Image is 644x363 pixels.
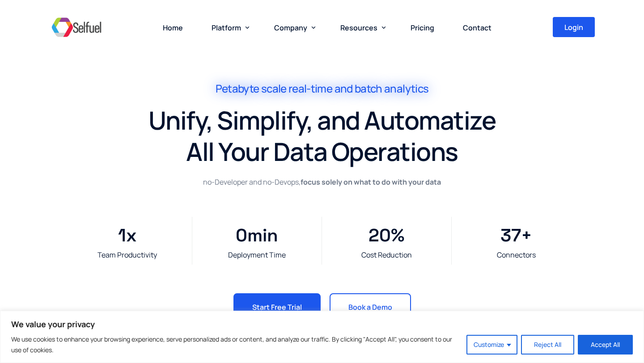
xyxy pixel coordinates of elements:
a: Login [553,17,595,37]
span: 0 [236,221,247,250]
span: Home [163,23,183,33]
div: Cost Reduction [326,250,447,260]
h1: Unify, Simplify, and Automatize [45,105,599,136]
span: Petabyte [216,82,259,95]
span: Pricing [411,23,434,33]
span: and [335,82,353,95]
span: real-time [288,82,332,95]
span: Book a Demo [348,304,392,311]
button: Reject All [521,335,574,355]
span: Start Free Trial [252,304,302,311]
span: Platform [212,23,241,33]
a: Start Free Trial [233,293,321,321]
span: Company [274,23,307,33]
div: Deployment Time [197,250,317,260]
span: batch [355,82,382,95]
p: no-Developer and no-Devops, [199,176,445,188]
span: + [521,221,576,250]
img: Selfuel - Democratizing Innovation [49,14,104,41]
button: Accept All [578,335,633,355]
span: min [247,221,317,250]
button: Customize [466,335,517,355]
span: Resources [340,23,377,33]
span: scale [261,82,287,95]
div: Team Productivity [68,250,188,260]
span: % [391,221,446,250]
span: 20 [369,221,391,250]
span: analytics [384,82,428,95]
a: Book a Demo [330,293,411,321]
span: 37 [500,221,521,250]
strong: focus solely on what to do with your data [301,177,441,187]
div: Connectors [456,250,577,260]
span: Login [564,24,583,31]
span: Contact [463,23,491,33]
h1: All Your Data Operations​ [45,136,599,167]
p: We use cookies to enhance your browsing experience, serve personalized ads or content, and analyz... [11,334,460,355]
span: 1 [118,221,126,250]
p: We value your privacy [11,319,633,329]
span: x [126,221,187,250]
